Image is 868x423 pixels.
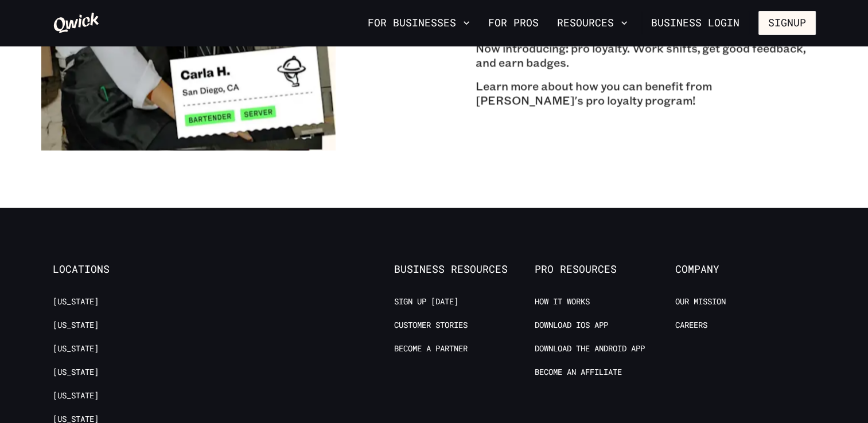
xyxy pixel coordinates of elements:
a: [US_STATE] [53,319,99,330]
a: For Pros [484,13,543,33]
a: Business Login [641,11,749,35]
span: Business Resources [394,263,535,275]
a: Customer stories [394,319,468,330]
a: [US_STATE] [53,390,99,401]
button: For Businesses [363,13,474,33]
a: Our Mission [675,296,726,307]
button: Resources [552,13,632,33]
a: How it Works [535,296,590,307]
p: Learn more about how you can benefit from [PERSON_NAME]'s pro loyalty program! [476,79,816,107]
span: Pro Resources [535,263,675,275]
a: Become a Partner [394,343,468,354]
a: [US_STATE] [53,296,99,307]
span: Locations [53,263,193,275]
a: Careers [675,319,707,330]
a: Download the Android App [535,343,645,354]
p: Now introducing: pro loyalty. Work shifts, get good feedback, and earn badges. [476,41,816,69]
button: Signup [758,11,816,35]
a: Sign up [DATE] [394,296,458,307]
a: Download IOS App [535,319,608,330]
a: Become an Affiliate [535,366,622,377]
span: Company [675,263,816,275]
a: [US_STATE] [53,343,99,354]
a: [US_STATE] [53,366,99,377]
